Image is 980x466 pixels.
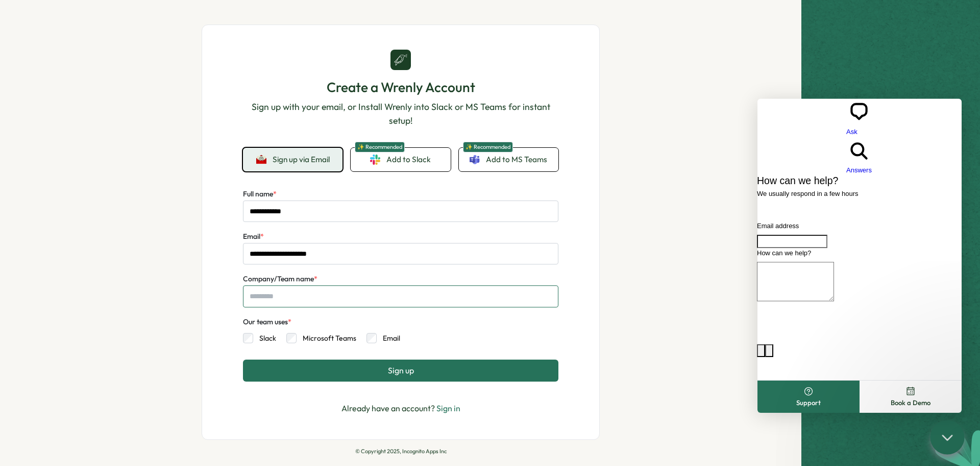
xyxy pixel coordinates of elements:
p: Already have an account? [341,402,460,415]
span: Add to MS Teams [486,154,547,165]
label: Company/Team name [243,274,317,285]
p: © Copyright 2025, Incognito Apps Inc [202,448,600,455]
div: Our team uses [243,317,291,328]
button: Sign up [243,360,558,381]
iframe: To enrich screen reader interactions, please activate Accessibility in Grammarly extension settings [757,99,961,379]
span: ✨ Recommended [355,142,405,152]
a: ✨ RecommendedAdd to Slack [351,148,450,171]
span: Sign up [388,366,414,375]
label: Microsoft Teams [297,333,356,343]
span: Sign up via Email [273,155,330,164]
button: Sign up via Email [243,148,342,171]
label: Email [377,333,400,343]
span: ✨ Recommended [463,142,513,152]
a: ✨ RecommendedAdd to MS Teams [459,148,558,171]
a: Sign in [436,403,460,413]
h1: Create a Wrenly Account [243,78,558,96]
button: Book a Demo [860,381,962,413]
button: Support [757,381,860,413]
p: Sign up with your email, or Install Wrenly into Slack or MS Teams for instant setup! [243,100,558,127]
label: Slack [253,333,276,343]
span: Support [796,398,821,408]
span: Add to Slack [386,154,431,165]
label: Email [243,231,264,242]
span: Book a Demo [891,398,930,408]
label: Full name [243,189,277,200]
